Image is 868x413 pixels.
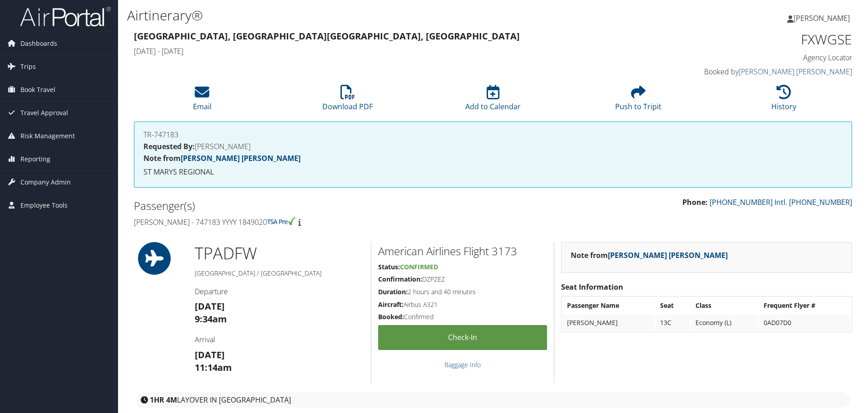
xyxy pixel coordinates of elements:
span: Travel Approval [20,102,68,124]
a: Download PDF [322,90,373,112]
h4: [DATE] - [DATE] [134,46,669,56]
h4: Booked by [683,67,852,77]
h4: Arrival [195,335,364,345]
h4: TR-747183 [143,131,843,138]
h4: Departure [195,287,364,296]
img: airportal-logo.png [20,6,111,27]
span: Trips [20,55,36,78]
h5: DZPZEZ [378,275,547,284]
a: Email [193,90,212,112]
td: 13C [656,315,690,331]
span: Confirmed [400,262,438,271]
p: ST MARYS REGIONAL [143,166,843,178]
a: Baggage Info [444,360,481,369]
h1: FXWGSE [683,30,852,49]
span: Dashboards [20,32,57,55]
strong: [GEOGRAPHIC_DATA], [GEOGRAPHIC_DATA] [GEOGRAPHIC_DATA], [GEOGRAPHIC_DATA] [134,30,520,42]
span: [PERSON_NAME] [794,13,850,23]
strong: Aircraft: [378,300,404,309]
th: Frequent Flyer # [759,297,851,314]
div: layover in [GEOGRAPHIC_DATA] [136,392,850,408]
h2: Passenger(s) [134,198,486,214]
h4: Agency Locator [683,53,852,63]
td: Economy (L) [691,315,759,331]
strong: 9:34am [195,313,227,325]
a: [PHONE_NUMBER] Intl. [PHONE_NUMBER] [710,197,852,207]
strong: Booked: [378,312,404,321]
strong: Note from [143,153,301,163]
strong: [DATE] [195,300,225,312]
strong: Requested By: [143,141,195,151]
strong: [DATE] [195,349,225,361]
strong: Seat Information [561,282,623,292]
a: History [771,90,796,112]
a: Push to Tripit [615,90,661,112]
a: [PERSON_NAME] [787,5,859,32]
a: [PERSON_NAME] [PERSON_NAME] [181,153,301,163]
h2: American Airlines Flight 3173 [378,243,547,259]
a: Check-in [378,325,547,350]
th: Passenger Name [562,297,655,314]
td: 0AD07D0 [759,315,851,331]
a: Add to Calendar [465,90,521,112]
span: Reporting [20,148,50,170]
h5: Airbus A321 [378,300,547,309]
th: Class [691,297,759,314]
img: tsa-precheck.png [267,217,296,225]
strong: 1HR 4M [150,395,177,405]
h4: [PERSON_NAME] - 747183 YYYY 1849020 [134,217,486,227]
strong: Note from [571,250,728,260]
a: [PERSON_NAME] [PERSON_NAME] [608,250,728,260]
h4: [PERSON_NAME] [143,143,843,150]
span: Employee Tools [20,194,68,217]
h5: [GEOGRAPHIC_DATA] / [GEOGRAPHIC_DATA] [195,269,364,278]
span: Book Travel [20,78,55,101]
td: [PERSON_NAME] [562,315,655,331]
h1: TPA DFW [195,242,364,265]
span: Company Admin [20,171,71,194]
strong: Confirmation: [378,275,422,283]
strong: Status: [378,262,400,271]
th: Seat [656,297,690,314]
h5: 2 hours and 40 minutes [378,287,547,296]
strong: 11:14am [195,361,232,374]
h5: Confirmed [378,312,547,321]
h1: Airtinerary® [127,6,615,25]
strong: Duration: [378,287,408,296]
span: Risk Management [20,125,75,147]
a: [PERSON_NAME] [PERSON_NAME] [739,67,852,77]
strong: Phone: [682,197,708,207]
